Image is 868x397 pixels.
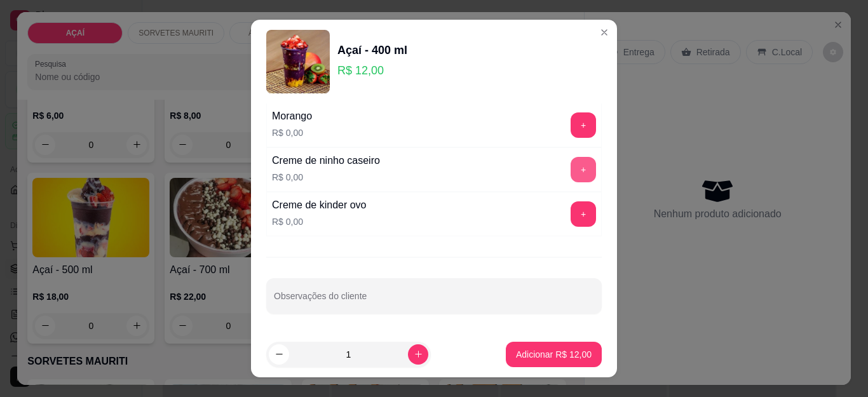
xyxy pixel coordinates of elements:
[408,344,428,365] button: increase-product-quantity
[594,22,614,43] button: Close
[272,198,367,213] div: Creme de kinder ovo
[269,344,289,365] button: decrease-product-quantity
[337,62,407,79] p: R$ 12,00
[272,153,380,168] div: Creme de ninho caseiro
[571,201,596,227] button: add
[272,126,312,139] p: R$ 0,00
[337,41,407,59] div: Açaí - 400 ml
[506,342,602,367] button: Adicionar R$ 12,00
[571,112,596,138] button: add
[571,157,596,182] button: add
[272,109,312,124] div: Morango
[274,295,594,307] input: Observações do cliente
[272,171,380,184] p: R$ 0,00
[272,215,367,228] p: R$ 0,00
[516,348,592,361] p: Adicionar R$ 12,00
[266,30,330,93] img: product-image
